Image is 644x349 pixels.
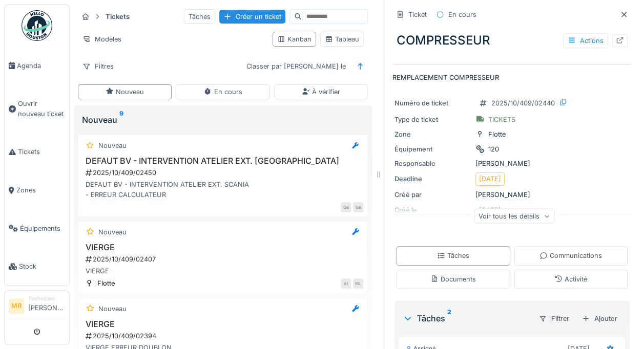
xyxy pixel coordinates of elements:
[302,87,340,97] div: À vérifier
[578,312,621,325] div: Ajouter
[184,9,215,24] div: Tâches
[106,87,144,97] div: Nouveau
[430,274,476,284] div: Documents
[277,34,311,44] div: Kanban
[85,254,363,264] div: 2025/10/409/02407
[98,227,127,237] div: Nouveau
[85,331,363,341] div: 2025/10/409/02394
[325,34,359,44] div: Tableau
[5,85,69,133] a: Ouvrir nouveau ticket
[5,47,69,85] a: Agenda
[5,133,69,171] a: Tickets
[82,319,363,329] h3: VIERGE
[242,59,350,74] div: Classer par [PERSON_NAME] le
[82,180,363,199] div: DEFAUT BV - INTERVENTION ATELIER EXT. SCANIA - ERREUR CALCULATEUR
[394,159,630,168] div: [PERSON_NAME]
[394,174,471,184] div: Deadline
[488,144,499,154] div: 120
[447,312,451,324] sup: 2
[28,295,65,302] div: Technicien
[394,190,630,200] div: [PERSON_NAME]
[5,209,69,248] a: Équipements
[341,278,351,289] div: AI
[392,73,632,82] p: REMPLACEMENT COMPRESSEUR
[78,32,126,47] div: Modèles
[488,129,506,139] div: Flotte
[448,10,476,19] div: En cours
[203,87,242,97] div: En cours
[98,141,127,150] div: Nouveau
[9,298,24,314] li: MR
[9,295,65,319] a: MR Technicien[PERSON_NAME]
[22,10,52,41] img: Badge_color-CXgf-gQk.svg
[437,251,469,260] div: Tâches
[82,156,363,166] h3: DEFAUT BV - INTERVENTION ATELIER EXT. [GEOGRAPHIC_DATA]
[488,115,515,124] div: TICKETS
[82,266,363,276] div: VIERGE
[19,261,65,271] span: Stock
[563,33,608,48] div: Actions
[479,174,501,184] div: [DATE]
[219,10,285,24] div: Créer un ticket
[5,171,69,209] a: Zones
[491,98,555,108] div: 2025/10/409/02440
[341,202,351,212] div: GB
[82,243,363,252] h3: VIERGE
[18,147,65,157] span: Tickets
[554,274,587,284] div: Activité
[18,99,65,118] span: Ouvrir nouveau ticket
[392,27,632,54] div: COMPRESSEUR
[20,224,65,233] span: Équipements
[394,190,471,200] div: Créé par
[5,248,69,286] a: Stock
[101,12,134,21] strong: Tickets
[16,185,65,195] span: Zones
[394,98,471,108] div: Numéro de ticket
[82,114,364,126] div: Nouveau
[539,251,602,260] div: Communications
[474,209,554,224] div: Voir tous les détails
[78,59,118,74] div: Filtres
[17,61,65,71] span: Agenda
[394,129,471,139] div: Zone
[394,115,471,124] div: Type de ticket
[97,278,115,288] div: Flotte
[394,159,471,168] div: Responsable
[28,295,65,317] li: [PERSON_NAME]
[85,168,363,178] div: 2025/10/409/02450
[98,304,127,314] div: Nouveau
[353,202,363,212] div: GB
[534,311,574,326] div: Filtrer
[119,114,123,126] sup: 9
[403,312,530,324] div: Tâches
[394,144,471,154] div: Équipement
[353,278,363,289] div: ML
[408,10,427,19] div: Ticket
